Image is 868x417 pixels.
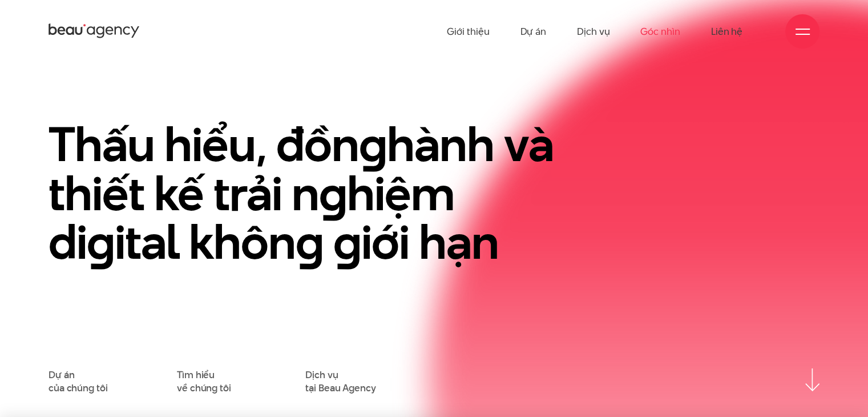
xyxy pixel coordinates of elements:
[49,368,107,394] a: Dự áncủa chúng tôi
[49,120,557,267] h1: Thấu hiểu, đồn hành và thiết kế trải n hiệm di ital khôn iới hạn
[87,209,115,275] en: g
[319,160,347,227] en: g
[305,368,376,394] a: Dịch vụtại Beau Agency
[359,111,387,178] en: g
[333,209,361,275] en: g
[296,209,324,275] en: g
[177,368,231,394] a: Tìm hiểuvề chúng tôi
